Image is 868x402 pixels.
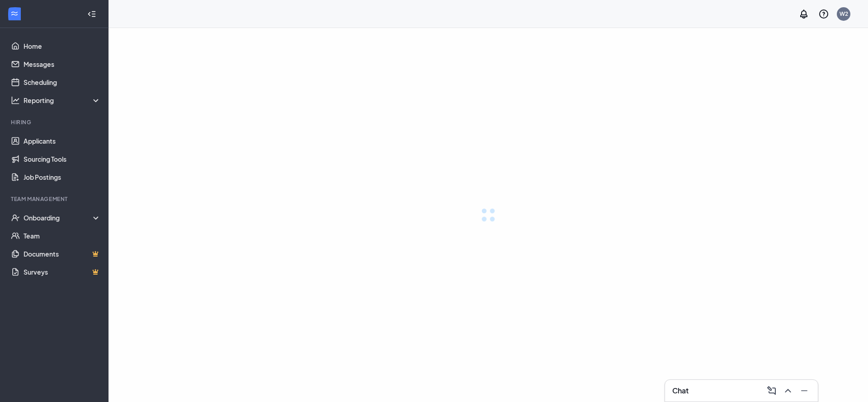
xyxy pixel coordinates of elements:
button: Minimize [796,383,811,398]
a: Job Postings [24,168,101,186]
svg: QuestionInfo [818,9,829,19]
a: Scheduling [24,73,101,91]
a: Team [24,227,101,245]
svg: WorkstreamLogo [10,9,19,18]
div: Team Management [11,195,99,203]
svg: Collapse [87,9,96,19]
div: Hiring [11,118,99,126]
button: ChevronUp [780,383,794,398]
a: Messages [24,55,101,73]
a: Applicants [24,132,101,150]
a: Home [24,37,101,55]
div: Onboarding [24,213,101,222]
svg: ComposeMessage [766,385,777,396]
svg: ChevronUp [783,385,793,396]
svg: Minimize [799,385,810,396]
svg: Analysis [11,96,20,105]
button: ComposeMessage [764,383,778,398]
div: W2 [840,10,848,18]
div: Reporting [24,96,101,105]
a: DocumentsCrown [24,245,101,263]
svg: Notifications [798,9,809,19]
a: SurveysCrown [24,263,101,281]
a: Sourcing Tools [24,150,101,168]
h3: Chat [672,386,689,396]
svg: UserCheck [11,213,20,222]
